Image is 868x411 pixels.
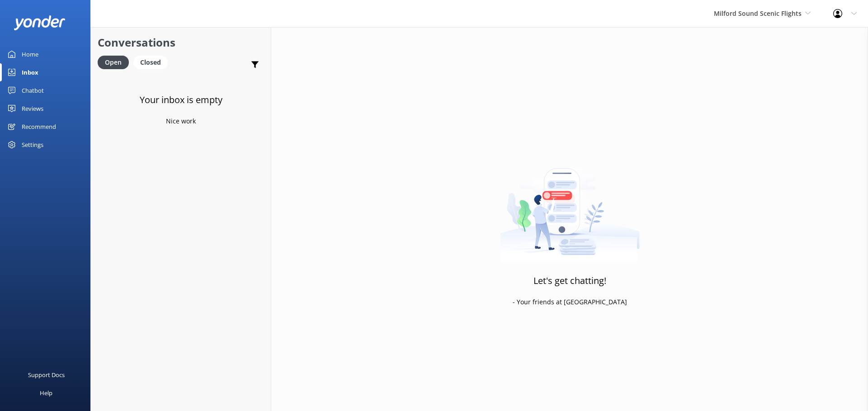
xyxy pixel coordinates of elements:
[40,384,52,402] div: Help
[22,136,43,154] div: Settings
[14,15,66,30] img: yonder-white-logo.png
[22,99,43,118] div: Reviews
[22,81,44,99] div: Chatbot
[133,56,168,69] div: Closed
[22,63,38,81] div: Inbox
[22,45,38,63] div: Home
[140,93,222,107] h3: Your inbox is empty
[98,57,133,67] a: Open
[166,116,196,126] p: Nice work
[98,34,264,51] h2: Conversations
[714,9,802,18] span: Milford Sound Scenic Flights
[133,57,172,67] a: Closed
[500,149,640,262] img: artwork of a man stealing a conversation from at giant smartphone
[98,56,129,69] div: Open
[28,366,65,384] div: Support Docs
[513,297,627,307] p: - Your friends at [GEOGRAPHIC_DATA]
[22,118,56,136] div: Recommend
[533,274,606,288] h3: Let's get chatting!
